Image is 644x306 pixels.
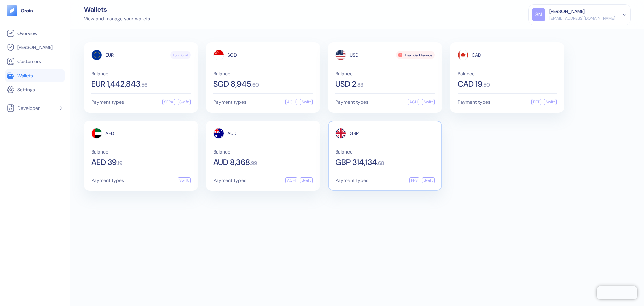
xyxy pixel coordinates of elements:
[91,100,124,104] span: Payment types
[178,99,191,105] div: Swift
[7,43,63,51] a: [PERSON_NAME]
[251,82,259,88] span: . 60
[377,161,384,166] span: . 68
[84,6,150,13] div: Wallets
[91,80,140,88] span: EUR 1,442,843
[17,86,35,93] span: Settings
[173,53,188,58] span: Functional
[117,161,122,166] span: . 19
[335,149,435,154] span: Balance
[17,58,41,65] span: Customers
[250,161,257,166] span: . 99
[356,82,363,88] span: . 83
[350,53,359,57] span: USD
[7,29,63,37] a: Overview
[285,177,297,183] div: ACH
[91,71,191,76] span: Balance
[84,15,150,23] div: View and manage your wallets
[91,178,124,183] span: Payment types
[300,177,313,183] div: Swift
[549,15,615,21] div: [EMAIL_ADDRESS][DOMAIN_NAME]
[91,158,117,166] span: AED 39
[458,71,557,76] span: Balance
[408,99,419,105] div: ACH
[300,99,313,105] div: Swift
[17,72,33,79] span: Wallets
[422,177,435,183] div: Swift
[396,51,435,59] div: Insufficient balance
[350,131,359,136] span: GBP
[213,149,313,154] span: Balance
[335,100,368,104] span: Payment types
[472,53,481,57] span: CAD
[549,8,585,15] div: [PERSON_NAME]
[544,99,557,105] div: Swift
[17,30,37,37] span: Overview
[227,131,237,136] span: AUD
[91,149,191,154] span: Balance
[105,131,114,136] span: AED
[21,8,33,13] img: logo
[7,57,63,65] a: Customers
[17,105,40,112] span: Developer
[213,178,246,183] span: Payment types
[335,80,356,88] span: USD 2
[335,158,377,166] span: GBP 314,134
[105,53,114,57] span: EUR
[178,177,191,183] div: Swift
[7,5,17,16] img: logo-tablet-V2.svg
[213,100,246,104] span: Payment types
[140,82,147,88] span: . 56
[213,80,251,88] span: SGD 8,945
[7,72,63,80] a: Wallets
[335,71,435,76] span: Balance
[409,177,419,183] div: FPS
[532,8,545,21] div: SN
[458,100,490,104] span: Payment types
[422,99,435,105] div: Swift
[458,80,482,88] span: CAD 19
[531,99,541,105] div: EFT
[162,99,175,105] div: SEPA
[227,53,237,57] span: SGD
[17,44,53,51] span: [PERSON_NAME]
[335,178,368,183] span: Payment types
[213,158,250,166] span: AUD 8,368
[597,286,637,299] iframe: Chatra live chat
[213,71,313,76] span: Balance
[7,86,63,94] a: Settings
[285,99,297,105] div: ACH
[482,82,490,88] span: . 50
